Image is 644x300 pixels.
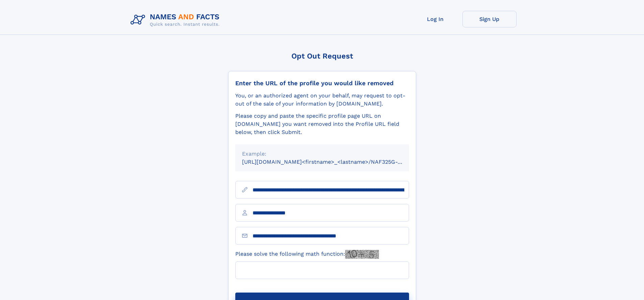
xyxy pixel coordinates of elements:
[242,159,422,165] small: [URL][DOMAIN_NAME]<firstname>_<lastname>/NAF325G-xxxxxxxx
[235,79,409,87] div: Enter the URL of the profile you would like removed
[462,11,517,27] a: Sign Up
[235,112,409,136] div: Please copy and paste the specific profile page URL on [DOMAIN_NAME] you want removed into the Pr...
[242,150,402,158] div: Example:
[235,92,409,108] div: You, or an authorized agent on your behalf, may request to opt-out of the sale of your informatio...
[228,52,416,60] div: Opt Out Request
[408,11,462,27] a: Log In
[128,11,225,29] img: Logo Names and Facts
[235,250,379,259] label: Please solve the following math function:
